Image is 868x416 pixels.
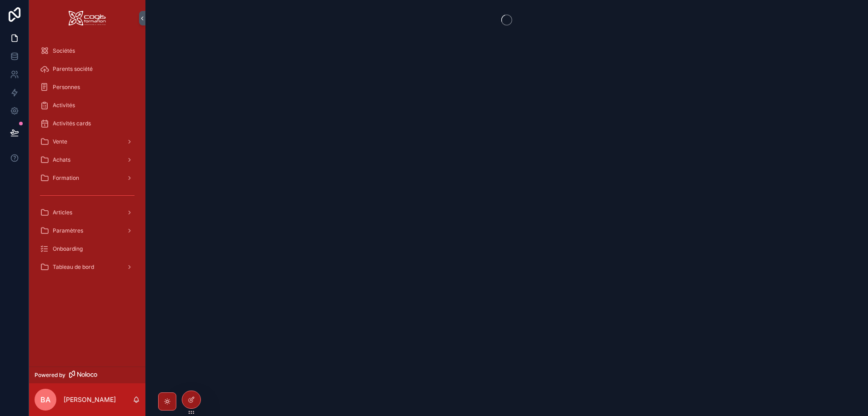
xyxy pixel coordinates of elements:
img: App logo [69,11,106,25]
a: Formation [35,170,140,186]
span: Formation [53,174,79,182]
p: [PERSON_NAME] [64,395,116,404]
span: Tableau de bord [53,263,94,271]
span: BA [40,394,50,405]
div: scrollable content [29,36,145,287]
a: Personnes [35,79,140,95]
a: Activités [35,97,140,114]
a: Vente [35,134,140,150]
span: Paramètres [53,227,83,234]
span: Activités [53,102,75,109]
span: Parents société [53,65,93,73]
span: Onboarding [53,245,83,253]
span: Achats [53,156,70,163]
a: Activités cards [35,115,140,132]
span: Activités cards [53,120,91,127]
span: Personnes [53,84,80,91]
span: Articles [53,209,72,216]
span: Sociétés [53,47,75,54]
a: Tableau de bord [35,259,140,275]
a: Sociétés [35,43,140,59]
a: Paramètres [35,223,140,239]
a: Achats [35,152,140,168]
a: Parents société [35,61,140,77]
a: Powered by [29,366,145,383]
span: Powered by [35,371,65,379]
span: Vente [53,138,67,145]
a: Articles [35,204,140,221]
a: Onboarding [35,241,140,257]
